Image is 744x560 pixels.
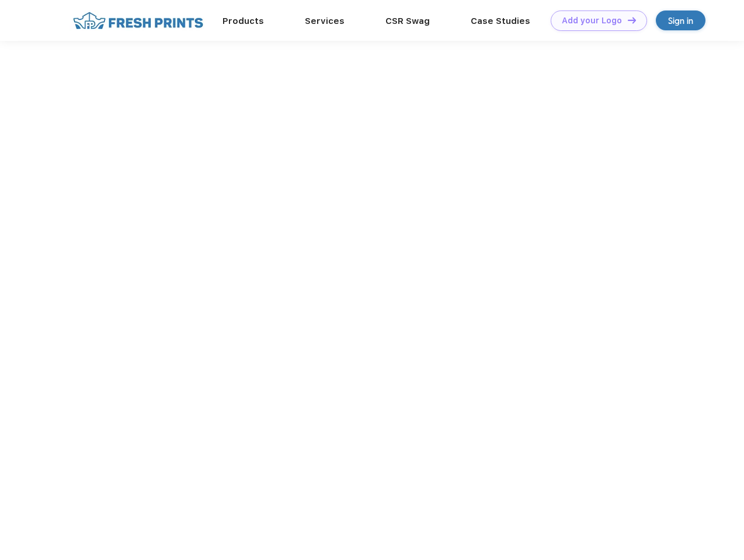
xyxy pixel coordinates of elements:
a: CSR Swag [385,16,430,26]
div: Sign in [668,14,693,27]
img: fo%20logo%202.webp [69,10,207,31]
img: DT [628,17,636,23]
a: Products [222,16,264,26]
a: Sign in [656,10,705,30]
a: Services [305,16,345,26]
div: Add your Logo [562,16,622,26]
